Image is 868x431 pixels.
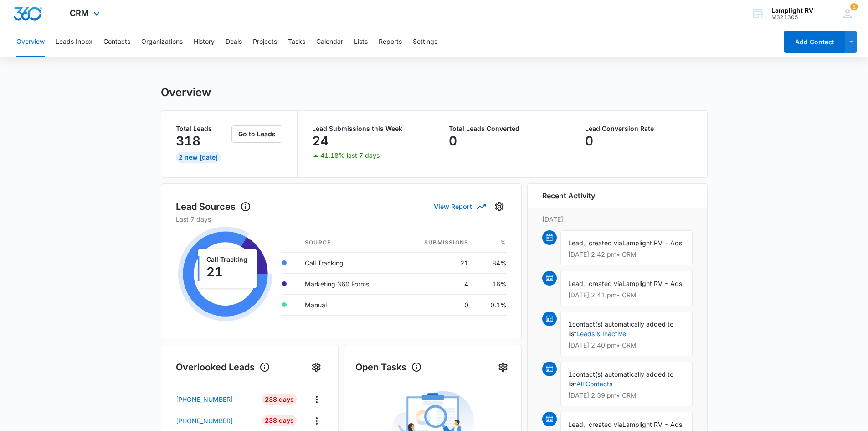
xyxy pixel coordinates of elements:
[622,239,682,247] span: Lamplight RV - Ads
[568,280,585,287] span: Lead,
[176,125,230,132] p: Total Leads
[492,199,507,214] button: Settings
[298,294,400,315] td: Manual
[262,394,297,405] div: 238 Days
[312,125,419,132] p: Lead Submissions this Week
[253,27,277,57] button: Projects
[576,380,612,388] a: All Contacts
[320,152,380,159] p: 41.18% last 7 days
[194,27,215,57] button: History
[176,416,233,426] p: [PHONE_NUMBER]
[568,320,572,328] span: 1
[784,31,845,53] button: Add Contact
[400,294,476,315] td: 0
[585,280,622,287] span: , created via
[585,239,622,247] span: , created via
[850,3,858,10] div: notifications count
[176,214,507,224] p: Last 7 days
[309,414,324,428] button: Actions
[585,125,693,132] p: Lead Conversion Rate
[568,342,685,348] p: [DATE] 2:40 pm • CRM
[379,27,402,57] button: Reports
[413,27,437,57] button: Settings
[298,252,400,273] td: Call Tracking
[568,239,585,247] span: Lead,
[576,330,626,338] a: Leads & Inactive
[355,360,422,374] h1: Open Tasks
[585,421,622,428] span: , created via
[568,421,585,428] span: Lead,
[176,395,256,404] a: [PHONE_NUMBER]
[476,294,506,315] td: 0.1%
[176,200,251,213] h1: Lead Sources
[56,27,92,57] button: Leads Inbox
[309,360,324,374] button: Settings
[298,233,400,253] th: Source
[103,27,130,57] button: Contacts
[542,214,693,224] p: [DATE]
[161,86,211,99] h1: Overview
[400,233,476,253] th: Submissions
[449,125,556,132] p: Total Leads Converted
[176,395,233,404] p: [PHONE_NUMBER]
[449,134,457,148] p: 0
[476,233,506,253] th: %
[542,190,595,201] h6: Recent Activity
[476,252,506,273] td: 84%
[476,273,506,294] td: 16%
[568,392,685,399] p: [DATE] 2:39 pm • CRM
[568,370,673,388] span: contact(s) automatically added to list
[622,280,682,287] span: Lamplight RV - Ads
[568,320,673,338] span: contact(s) automatically added to list
[316,27,343,57] button: Calendar
[231,125,282,143] button: Go to Leads
[434,198,485,214] button: View Report
[850,3,858,10] span: 1
[262,415,297,426] div: 238 Days
[312,134,329,148] p: 24
[585,134,593,148] p: 0
[70,8,89,18] span: CRM
[354,27,368,57] button: Lists
[771,7,813,14] div: account name
[622,421,682,428] span: Lamplight RV - Ads
[176,360,270,374] h1: Overlooked Leads
[298,273,400,294] td: Marketing 360 Forms
[771,14,813,21] div: account id
[400,252,476,273] td: 21
[568,251,685,258] p: [DATE] 2:42 pm • CRM
[16,27,45,57] button: Overview
[176,134,200,148] p: 318
[568,292,685,298] p: [DATE] 2:41 pm • CRM
[568,370,572,378] span: 1
[231,130,282,138] a: Go to Leads
[141,27,183,57] button: Organizations
[226,27,242,57] button: Deals
[288,27,305,57] button: Tasks
[176,152,221,163] div: 2 New [DATE]
[400,273,476,294] td: 4
[309,392,324,406] button: Actions
[496,360,510,374] button: Settings
[176,416,256,426] a: [PHONE_NUMBER]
